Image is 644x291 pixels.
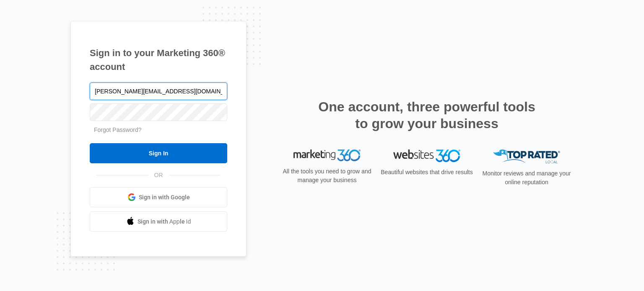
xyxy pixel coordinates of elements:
h1: Sign in to your Marketing 360® account [90,46,227,74]
a: Sign in with Google [90,187,227,207]
h2: One account, three powerful tools to grow your business [316,98,538,132]
p: Beautiful websites that drive results [380,168,474,177]
a: Forgot Password? [94,126,142,133]
span: Sign in with Google [139,193,190,202]
img: Marketing 360 [293,149,361,161]
a: Sign in with Apple Id [90,211,227,232]
input: Sign In [90,143,227,163]
span: OR [148,171,169,180]
input: Email [90,82,227,100]
p: All the tools you need to grow and manage your business [280,167,374,185]
img: Websites 360 [393,149,460,162]
p: Monitor reviews and manage your online reputation [480,169,574,187]
img: Top Rated Local [493,149,560,163]
span: Sign in with Apple Id [138,217,191,226]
